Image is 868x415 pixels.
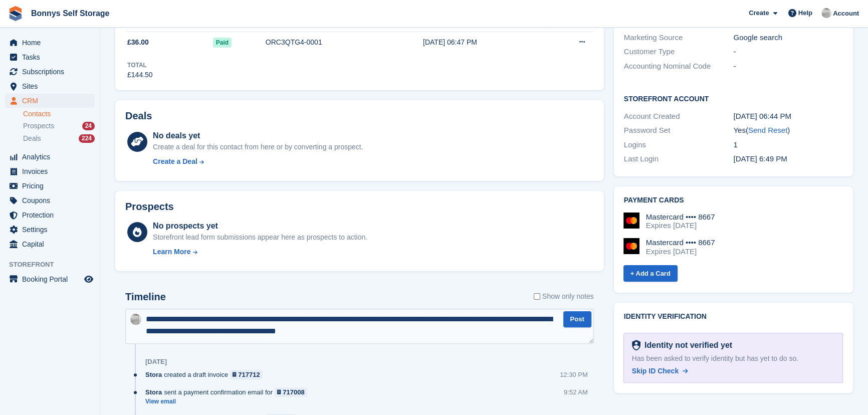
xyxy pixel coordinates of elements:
span: Home [22,36,82,50]
div: Marketing Source [624,32,734,44]
span: Help [798,8,812,18]
div: 224 [79,134,95,143]
div: Create a deal for this contact from here or by converting a prospect. [153,142,363,152]
a: menu [5,50,95,64]
h2: Identity verification [624,313,843,321]
div: ORC3QTG4-0001 [266,37,394,48]
span: Paid [213,38,232,48]
span: Sites [22,79,82,93]
div: Logins [624,139,734,151]
div: Customer Type [624,46,734,58]
a: Deals 224 [23,133,95,144]
span: Capital [22,237,82,251]
div: [DATE] [145,358,167,366]
div: Identity not verified yet [640,339,732,351]
div: Google search [733,32,843,44]
span: Storefront [9,260,100,270]
time: 2025-08-19 17:49:03 UTC [733,154,787,163]
div: Account Created [624,111,734,122]
span: Settings [22,223,82,237]
div: Accounting Nominal Code [624,61,734,72]
a: Skip ID Check [632,366,688,376]
a: menu [5,208,95,222]
a: Contacts [23,109,95,119]
h2: Storefront Account [624,93,843,103]
span: Invoices [22,164,82,178]
span: Protection [22,208,82,222]
a: Send Reset [748,126,787,134]
a: + Add a Card [623,265,678,282]
a: menu [5,193,95,207]
h2: Deals [125,110,152,122]
div: No prospects yet [153,220,367,232]
a: 717008 [275,387,307,397]
div: No deals yet [153,130,363,142]
span: Deals [23,134,41,143]
div: 1 [733,139,843,151]
span: Prospects [23,121,54,131]
div: 24 [82,122,95,130]
button: Post [563,311,591,328]
a: menu [5,272,95,286]
span: Account [833,9,859,19]
a: menu [5,164,95,178]
div: - [733,61,843,72]
div: Expires [DATE] [646,247,715,256]
div: Storefront lead form submissions appear here as prospects to action. [153,232,367,243]
label: Show only notes [534,291,594,302]
span: £36.00 [127,37,149,48]
span: Pricing [22,179,82,193]
div: Has been asked to verify identity but has yet to do so. [632,353,834,364]
span: Stora [145,370,162,379]
span: Subscriptions [22,65,82,79]
img: James Bonny [821,8,831,18]
div: Mastercard •••• 8667 [646,213,715,222]
h2: Prospects [125,201,174,213]
div: Create a Deal [153,156,197,167]
a: Preview store [83,273,95,285]
div: created a draft invoice [145,370,268,379]
h2: Timeline [125,291,166,303]
div: 9:52 AM [564,387,588,397]
img: Identity Verification Ready [632,340,640,351]
div: Mastercard •••• 8667 [646,238,715,247]
span: Coupons [22,193,82,207]
a: Create a Deal [153,156,363,167]
div: - [733,46,843,58]
div: 12:30 PM [560,370,588,379]
div: sent a payment confirmation email for [145,387,312,397]
a: Learn More [153,247,367,257]
a: 717712 [230,370,263,379]
div: Password Set [624,125,734,136]
img: stora-icon-8386f47178a22dfd0bd8f6a31ec36ba5ce8667c1dd55bd0f319d3a0aa187defe.svg [8,6,23,21]
div: Expires [DATE] [646,221,715,230]
span: Create [749,8,769,18]
a: menu [5,223,95,237]
a: Bonnys Self Storage [27,5,113,22]
div: [DATE] 06:47 PM [423,37,546,48]
img: Mastercard Logo [623,238,639,254]
img: Mastercard Logo [623,213,639,229]
div: [DATE] 06:44 PM [733,111,843,122]
div: Learn More [153,247,190,257]
a: menu [5,237,95,251]
div: 717712 [238,370,260,379]
span: CRM [22,94,82,108]
a: Prospects 24 [23,121,95,131]
a: menu [5,179,95,193]
span: Booking Portal [22,272,82,286]
span: Skip ID Check [632,367,679,375]
div: 717008 [283,387,304,397]
a: menu [5,65,95,79]
span: ( ) [746,126,790,134]
span: Stora [145,387,162,397]
input: Show only notes [534,291,540,302]
a: menu [5,79,95,93]
h2: Payment cards [624,196,843,204]
span: Tasks [22,50,82,64]
div: £144.50 [127,70,153,80]
a: View email [145,397,312,406]
a: menu [5,94,95,108]
img: James Bonny [130,314,141,325]
a: menu [5,150,95,164]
